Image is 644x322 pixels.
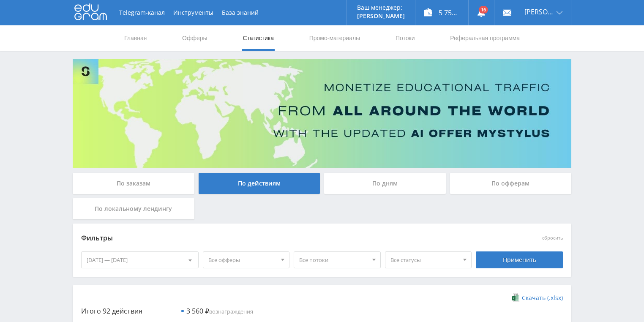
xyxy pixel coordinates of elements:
span: вознаграждения [186,308,253,315]
span: Все офферы [208,252,277,268]
a: Реферальная программа [449,25,521,51]
span: 3 560 ₽ [186,306,209,316]
span: Скачать (.xlsx) [522,295,563,301]
div: Применить [476,251,563,268]
div: По действиям [199,173,320,194]
div: Фильтры [81,232,442,245]
a: Потоки [395,25,416,51]
span: [PERSON_NAME] [524,8,554,15]
a: Главная [123,25,147,51]
div: По заказам [73,173,194,194]
div: По локальному лендингу [73,198,194,219]
div: По дням [324,173,446,194]
a: Статистика [242,25,275,51]
img: Banner [73,59,571,168]
p: [PERSON_NAME] [357,13,405,19]
a: Промо-материалы [308,25,361,51]
button: сбросить [542,235,563,241]
a: Скачать (.xlsx) [512,294,563,302]
span: Все статусы [390,252,459,268]
span: Все потоки [299,252,368,268]
a: Офферы [181,25,208,51]
p: Ваш менеджер: [357,4,405,11]
div: По офферам [450,173,572,194]
img: xlsx [512,293,519,302]
div: [DATE] — [DATE] [82,252,198,268]
span: Итого 92 действия [81,306,142,316]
